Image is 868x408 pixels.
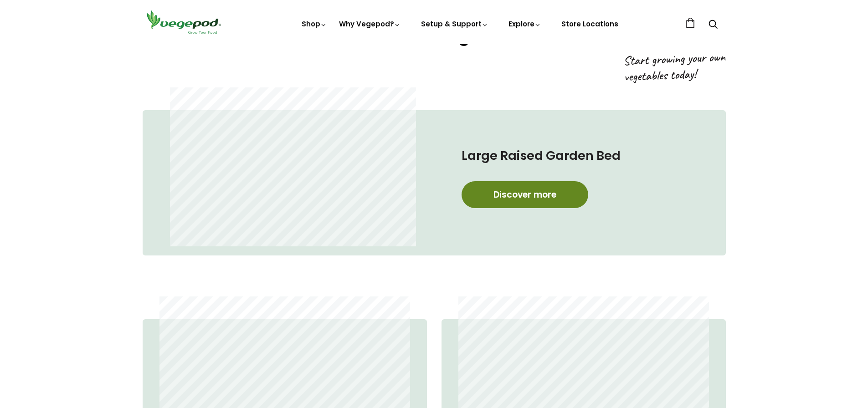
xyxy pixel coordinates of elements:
a: Discover more [462,181,588,208]
a: Why Vegepod? [339,19,401,29]
a: Store Locations [561,19,618,29]
h2: Our Range [143,26,726,46]
a: Search [709,20,718,30]
a: Setup & Support [421,19,488,29]
h4: Large Raised Garden Bed [462,147,689,165]
img: Vegepod [143,9,225,35]
a: Shop [302,19,327,29]
a: Explore [508,19,541,29]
